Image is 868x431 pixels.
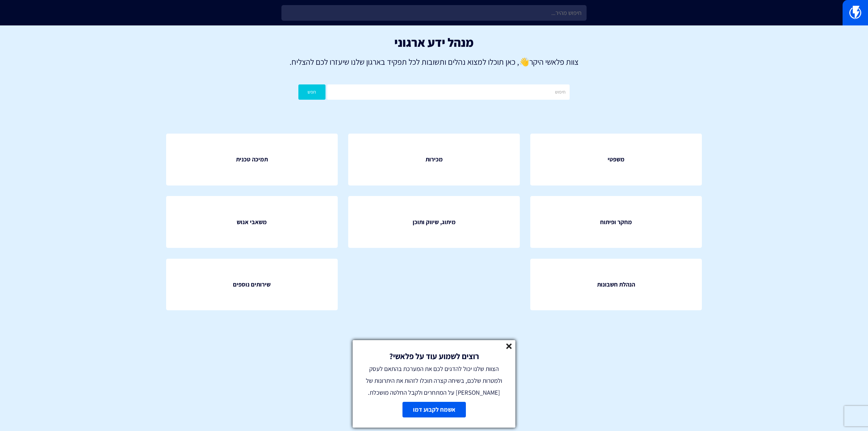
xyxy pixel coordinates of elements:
span: משאבי אנוש [237,218,267,227]
span: משפטי [608,155,625,164]
span: הנהלת חשבונות [597,280,635,289]
strong: 👋 [519,56,529,67]
a: משאבי אנוש [166,196,338,248]
span: מיתוג, שיווק ותוכן [413,218,456,227]
input: חיפוש מהיר... [281,5,587,21]
span: שירותים נוספים [233,280,271,289]
span: תמיכה טכנית [236,155,268,164]
a: שירותים נוספים [166,259,338,311]
button: חפש [298,84,325,100]
a: תמיכה טכנית [166,134,338,185]
a: מחקר ופיתוח [530,196,702,248]
a: משפטי [530,134,702,185]
input: חיפוש [327,84,570,100]
a: מכירות [348,134,520,185]
h1: מנהל ידע ארגוני [10,36,858,49]
span: מכירות [426,155,443,164]
a: הנהלת חשבונות [530,259,702,311]
a: מיתוג, שיווק ותוכן [348,196,520,248]
p: צוות פלאשי היקר , כאן תוכלו למצוא נהלים ותשובות לכל תפקיד בארגון שלנו שיעזרו לכם להצליח. [10,56,858,67]
span: מחקר ופיתוח [600,218,632,227]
